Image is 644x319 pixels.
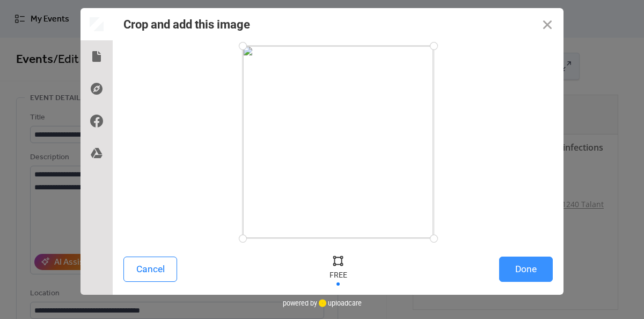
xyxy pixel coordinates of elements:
div: Facebook [80,105,113,137]
div: powered by [283,295,362,311]
div: Local Files [80,40,113,73]
div: Google Drive [80,137,113,169]
a: uploadcare [317,299,362,307]
div: Direct Link [80,73,113,105]
button: Done [499,257,553,282]
div: Crop and add this image [123,18,250,31]
button: Close [531,8,563,40]
div: Preview [80,8,113,40]
button: Cancel [123,257,177,282]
